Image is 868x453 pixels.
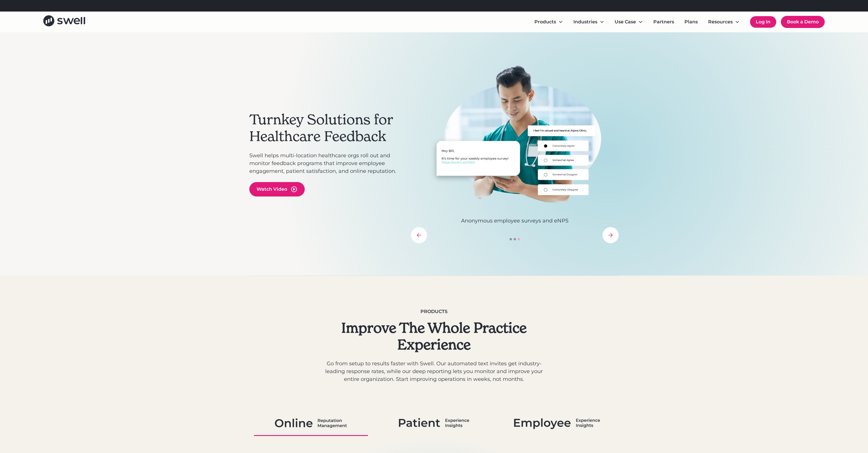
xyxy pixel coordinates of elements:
[411,65,619,225] div: 3 of 3
[323,308,545,315] div: Products
[766,391,868,453] iframe: Chat Widget
[569,16,609,28] div: Industries
[573,18,597,25] div: Industries
[43,15,85,28] a: home
[750,16,776,28] a: Log In
[411,217,619,225] p: Anonymous employee surveys and eNPS
[603,227,619,243] div: next slide
[249,111,405,145] h2: Turnkey Solutions for Healthcare Feedback
[249,152,405,175] p: Swell helps multi-location healthcare orgs roll out and monitor feedback programs that improve em...
[249,182,305,196] a: open lightbox
[708,18,733,25] div: Resources
[323,360,545,383] p: Go from setup to results faster with Swell. Our automated text invites get industry-leading respo...
[534,18,556,25] div: Products
[411,227,427,243] div: previous slide
[704,16,744,28] div: Resources
[615,18,636,25] div: Use Case
[323,320,545,353] h2: Improve The Whole Practice Experience
[411,65,619,243] div: carousel
[680,16,702,28] a: Plans
[781,16,825,28] a: Book a Demo
[257,186,287,193] div: Watch Video
[649,16,679,28] a: Partners
[514,238,516,240] div: Show slide 2 of 3
[518,238,520,240] div: Show slide 3 of 3
[530,16,568,28] div: Products
[610,16,648,28] div: Use Case
[510,238,512,240] div: Show slide 1 of 3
